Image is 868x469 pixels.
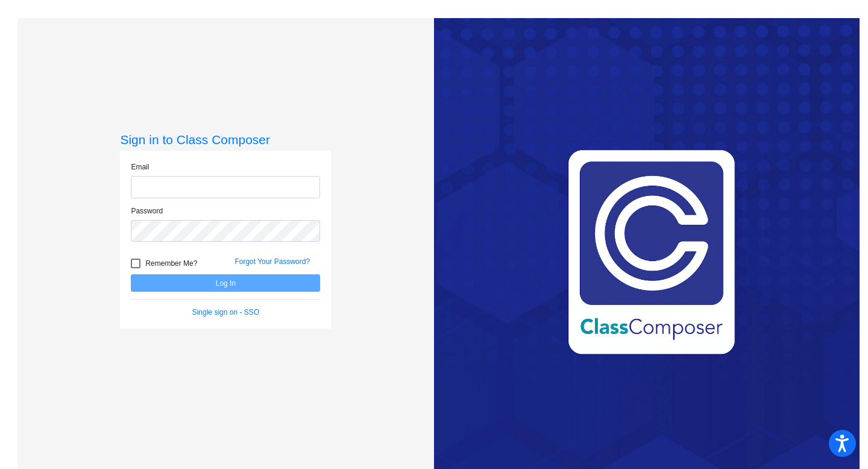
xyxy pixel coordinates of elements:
label: Email [131,162,149,172]
h3: Sign in to Class Composer [120,132,331,147]
a: Single sign on - SSO [192,308,259,316]
span: Remember Me? [145,256,197,271]
a: Forgot Your Password? [234,257,310,266]
button: Log In [131,274,320,292]
label: Password [131,206,163,216]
